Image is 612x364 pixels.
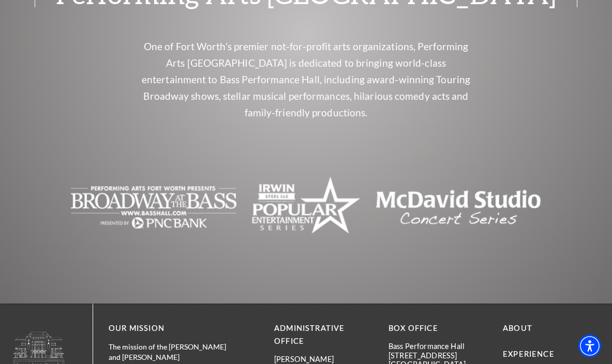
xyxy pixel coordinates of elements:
[274,322,373,348] p: Administrative Office
[389,322,487,335] p: BOX OFFICE
[71,176,236,238] img: The image is blank or empty.
[503,350,555,358] a: Experience
[252,200,360,212] a: The image is completely blank with no visible content. - open in a new tab
[376,176,541,238] img: Text logo for "McDavid Studio Concert Series" in a clean, modern font.
[109,322,238,335] p: OUR MISSION
[71,200,236,212] a: The image is blank or empty. - open in a new tab
[389,351,487,360] p: [STREET_ADDRESS]
[376,200,541,212] a: Text logo for "McDavid Studio Concert Series" in a clean, modern font. - open in a new tab
[252,173,360,241] img: The image is completely blank with no visible content.
[578,335,601,357] div: Accessibility Menu
[138,38,474,121] p: One of Fort Worth’s premier not-for-profit arts organizations, Performing Arts [GEOGRAPHIC_DATA] ...
[389,342,487,351] p: Bass Performance Hall
[503,324,532,332] a: About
